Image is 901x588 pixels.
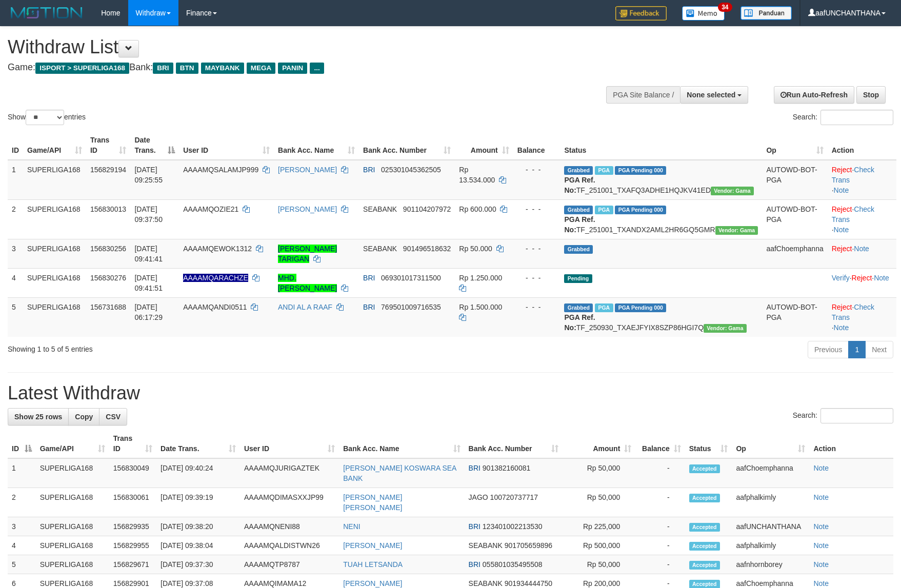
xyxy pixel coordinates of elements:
th: Balance [513,131,560,160]
span: BRI [469,464,480,472]
a: [PERSON_NAME] [278,205,337,213]
b: PGA Ref. No: [564,176,595,194]
span: AAAAMQOZIE21 [183,205,238,213]
span: Marked by aafromsomean [595,303,613,312]
h1: Withdraw List [8,37,590,57]
td: 5 [8,555,36,574]
td: [DATE] 09:37:30 [156,555,240,574]
span: [DATE] 09:25:55 [134,166,163,184]
td: Rp 225,000 [563,517,635,536]
span: BRI [363,166,375,174]
span: Copy 025301045362505 to clipboard [381,166,441,174]
td: TF_251001_TXAFQ3ADHE1HQJKV41ED [560,160,762,200]
h1: Latest Withdraw [8,383,893,403]
td: AAAAMQTP8787 [240,555,339,574]
th: Action [809,429,893,458]
span: None selected [687,91,735,99]
label: Search: [793,408,893,423]
b: PGA Ref. No: [564,215,595,234]
span: 156731688 [90,303,126,311]
td: aafphalkimly [732,536,809,555]
select: Showentries [26,110,64,125]
label: Search: [793,110,893,125]
td: 156829955 [109,536,156,555]
span: SEABANK [363,205,397,213]
a: Reject [832,245,852,253]
span: Vendor URL: https://trx31.1velocity.biz [704,324,747,333]
span: 156830256 [90,245,126,253]
span: BRI [363,303,375,311]
span: Grabbed [564,245,593,254]
a: Note [813,579,829,587]
a: Stop [856,86,886,104]
span: Grabbed [564,303,593,312]
span: Rp 1.250.000 [459,274,502,282]
th: Bank Acc. Number: activate to sort column ascending [465,429,563,458]
span: Grabbed [564,206,593,214]
td: - [635,555,685,574]
td: Rp 50,000 [563,555,635,574]
td: Rp 50,000 [563,488,635,517]
th: Action [828,131,896,160]
span: Copy 901382160081 to clipboard [483,464,530,472]
td: 2 [8,488,36,517]
a: Note [813,464,829,472]
td: TF_251001_TXANDX2AML2HR6GQ5GMR [560,199,762,239]
a: Check Trans [832,303,874,321]
td: Rp 50,000 [563,458,635,488]
td: 4 [8,268,23,297]
div: Showing 1 to 5 of 5 entries [8,340,368,354]
span: BTN [176,63,198,74]
span: Rp 600.000 [459,205,496,213]
td: 156830049 [109,458,156,488]
td: AAAAMQJURIGAZTEK [240,458,339,488]
span: Vendor URL: https://trx31.1velocity.biz [711,187,754,195]
td: aafUNCHANTHANA [732,517,809,536]
td: 3 [8,239,23,268]
span: Marked by aafsengchandara [595,206,613,214]
td: Rp 500,000 [563,536,635,555]
th: Amount: activate to sort column ascending [563,429,635,458]
th: Trans ID: activate to sort column ascending [109,429,156,458]
a: Show 25 rows [8,408,69,425]
td: aafChoemphanna [762,239,827,268]
span: Accepted [689,542,720,551]
span: SEABANK [469,541,503,550]
span: ISPORT > SUPERLIGA168 [35,63,129,74]
span: PGA Pending [615,166,666,175]
th: ID [8,131,23,160]
div: PGA Site Balance / [606,86,680,104]
a: [PERSON_NAME] [PERSON_NAME] [343,493,402,512]
td: SUPERLIGA168 [36,536,109,555]
span: BRI [363,274,375,282]
span: MEGA [247,63,276,74]
span: 156830013 [90,205,126,213]
th: Game/API: activate to sort column ascending [23,131,86,160]
button: None selected [680,86,748,104]
input: Search: [820,110,893,125]
span: SEABANK [363,245,397,253]
td: SUPERLIGA168 [23,199,86,239]
span: Copy 901705659896 to clipboard [505,541,552,550]
td: - [635,517,685,536]
td: · · [828,268,896,297]
img: Button%20Memo.svg [682,6,725,21]
th: Balance: activate to sort column ascending [635,429,685,458]
span: Rp 1.500.000 [459,303,502,311]
th: Bank Acc. Name: activate to sort column ascending [339,429,464,458]
span: BRI [469,522,480,531]
span: Copy 069301017311500 to clipboard [381,274,441,282]
span: [DATE] 09:41:41 [134,245,163,263]
td: 5 [8,297,23,337]
td: AAAAMQNENI88 [240,517,339,536]
a: Previous [808,341,849,358]
a: Run Auto-Refresh [774,86,854,104]
td: aafChoemphanna [732,458,809,488]
a: Note [813,522,829,531]
td: aafphalkimly [732,488,809,517]
th: Op: activate to sort column ascending [762,131,827,160]
span: MAYBANK [201,63,244,74]
span: Rp 50.000 [459,245,492,253]
a: ANDI AL A RAAF [278,303,332,311]
td: · · [828,199,896,239]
